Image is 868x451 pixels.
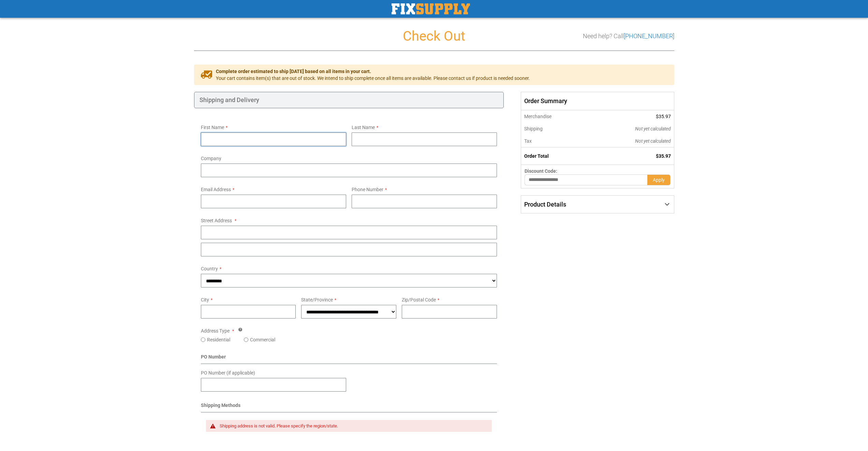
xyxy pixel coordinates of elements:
[201,218,232,223] span: Street Address
[201,328,230,334] span: Address Type
[207,336,230,343] label: Residential
[521,110,589,123] th: Merchandise
[250,336,275,343] label: Commercial
[201,402,497,412] div: Shipping Methods
[201,297,209,302] span: City
[216,68,530,75] span: Complete order estimated to ship [DATE] based on all items in your cart.
[583,33,674,40] h3: Need help? Call
[201,353,497,364] div: PO Number
[525,168,557,174] span: Discount Code:
[635,126,671,131] span: Not yet calculated
[402,297,436,302] span: Zip/Postal Code
[201,125,224,130] span: First Name
[201,156,221,161] span: Company
[301,297,333,302] span: State/Province
[656,153,671,159] span: $35.97
[653,177,665,183] span: Apply
[201,187,231,192] span: Email Address
[524,126,543,131] span: Shipping
[521,92,674,110] span: Order Summary
[392,3,470,14] a: store logo
[524,201,566,208] span: Product Details
[216,75,530,82] span: Your cart contains item(s) that are out of stock. We intend to ship complete once all items are a...
[352,187,383,192] span: Phone Number
[194,92,504,108] div: Shipping and Delivery
[201,266,218,271] span: Country
[656,114,671,119] span: $35.97
[624,32,674,40] a: [PHONE_NUMBER]
[194,29,674,44] h1: Check Out
[220,423,485,429] div: Shipping address is not valid. Please specify the region/state.
[392,3,470,14] img: Fix Industrial Supply
[201,370,255,376] span: PO Number (if applicable)
[352,125,375,130] span: Last Name
[647,174,671,185] button: Apply
[521,135,589,147] th: Tax
[635,138,671,144] span: Not yet calculated
[524,153,549,159] strong: Order Total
